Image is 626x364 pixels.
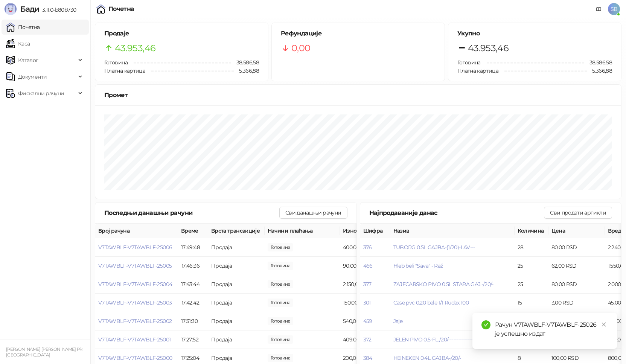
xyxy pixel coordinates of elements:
[104,59,128,66] span: Готовина
[593,3,605,15] a: Документација
[268,354,293,362] span: 200,00
[115,41,155,55] span: 43.953,46
[584,58,612,67] span: 38.586,58
[6,36,30,51] a: Каса
[208,330,265,349] td: Продаја
[363,336,372,343] button: 372
[340,330,396,349] td: 409,00 RSD
[548,312,605,330] td: 17,00 RSD
[340,294,396,312] td: 150,00 RSD
[548,294,605,312] td: 3,00 RSD
[515,257,548,275] td: 25
[208,275,265,294] td: Продаја
[363,355,372,361] button: 384
[104,208,279,218] div: Последњи данашњи рачуни
[393,336,478,343] button: JELEN PIVO 0.5-FL./20/------------------
[281,29,436,38] h5: Рефундације
[104,29,259,38] h5: Продаје
[234,67,259,75] span: 5.366,88
[457,29,612,38] h5: Укупно
[265,224,340,238] th: Начини плаћања
[98,336,171,343] button: V7TAWBLF-V7TAWBLF-25001
[457,67,498,74] span: Платна картица
[208,224,265,238] th: Врста трансакције
[360,224,390,238] th: Шифра
[548,224,605,238] th: Цена
[393,299,469,306] button: Case pvc 0.20 bele 1/1 Rudax 100
[98,262,172,269] button: V7TAWBLF-V7TAWBLF-25005
[340,257,396,275] td: 90,00 RSD
[393,281,493,288] button: ZAJECARSKO PIVO 0.5L STARA GAJ.-/20/-
[291,41,310,55] span: 0,00
[18,53,38,68] span: Каталог
[363,281,372,288] button: 377
[98,299,172,306] button: V7TAWBLF-V7TAWBLF-25003
[108,6,134,12] div: Почетна
[393,318,402,324] button: Jaje
[279,207,347,219] button: Сви данашњи рачуни
[548,257,605,275] td: 62,00 RSD
[178,330,208,349] td: 17:27:52
[393,244,475,251] button: TUBORG 0.5L GAJBA-(1/20)-LAV---
[6,20,40,35] a: Почетна
[268,335,293,344] span: 409,00
[98,355,172,361] button: V7TAWBLF-V7TAWBLF-25000
[495,320,608,338] div: Рачун V7TAWBLF-V7TAWBLF-25026 је успешно издат
[104,67,145,74] span: Платна картица
[363,299,371,306] button: 301
[393,262,443,269] button: Hleb beli "Sava" - Raž
[548,238,605,257] td: 80,00 RSD
[208,294,265,312] td: Продаја
[18,86,64,101] span: Фискални рачуни
[515,224,548,238] th: Количина
[393,355,461,361] button: HEINEKEN 0.4L GAJBA-/20/-
[601,322,606,327] span: close
[178,294,208,312] td: 17:42:42
[548,275,605,294] td: 80,00 RSD
[515,275,548,294] td: 25
[340,312,396,330] td: 540,00 RSD
[208,312,265,330] td: Продаја
[515,294,548,312] td: 15
[98,281,172,288] button: V7TAWBLF-V7TAWBLF-25004
[515,312,548,330] td: 10
[20,5,39,14] span: Бади
[18,69,47,84] span: Документи
[515,238,548,257] td: 28
[5,3,17,15] img: Logo
[587,67,612,75] span: 5.366,88
[363,262,373,269] button: 466
[600,320,608,329] a: Close
[178,275,208,294] td: 17:43:44
[340,238,396,257] td: 400,00 RSD
[208,238,265,257] td: Продаја
[468,41,509,55] span: 43.953,46
[369,208,544,218] div: Најпродаваније данас
[39,6,76,13] span: 3.11.0-b80b730
[104,90,612,100] div: Промет
[340,224,396,238] th: Износ
[178,238,208,257] td: 17:49:48
[363,244,372,251] button: 376
[363,318,372,324] button: 459
[231,58,259,67] span: 38.586,58
[544,207,612,219] button: Сви продати артикли
[608,3,620,15] span: SB
[390,224,515,238] th: Назив
[340,275,396,294] td: 2.150,00 RSD
[98,318,172,324] span: V7TAWBLF-V7TAWBLF-25002
[98,244,172,251] button: V7TAWBLF-V7TAWBLF-25006
[457,59,481,66] span: Готовина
